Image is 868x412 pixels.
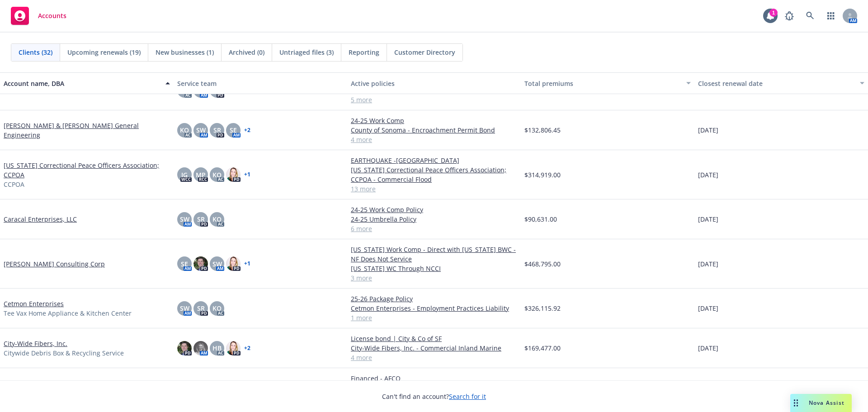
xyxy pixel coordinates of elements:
a: 4 more [351,135,517,144]
a: + 2 [244,346,250,351]
a: 4 more [351,353,517,362]
span: [DATE] [698,343,718,353]
span: HB [212,343,222,353]
span: [DATE] [698,303,718,313]
span: [DATE] [698,214,718,224]
a: Accounts [7,3,70,28]
a: 25-26 Package Policy [351,294,517,303]
span: [DATE] [698,125,718,135]
img: photo [193,256,208,271]
span: SE [181,259,188,269]
span: SE [230,125,237,135]
a: Cetmon Enterprises - Employment Practices Liability [351,303,517,313]
span: KO [212,170,222,180]
span: SR [197,214,205,224]
a: 24-25 Umbrella Policy [351,214,517,224]
a: [PERSON_NAME] Consulting Corp [4,259,105,269]
span: KO [212,303,222,313]
a: 3 more [351,273,517,283]
img: photo [226,341,241,355]
span: Upcoming renewals (19) [67,47,141,57]
a: + 1 [244,172,250,177]
span: $132,806.45 [524,125,561,135]
span: Reporting [349,47,379,57]
span: Untriaged files (3) [279,47,334,57]
a: Report a Bug [780,7,798,25]
a: 5 more [351,95,517,104]
span: [DATE] [698,170,718,180]
span: $169,477.00 [524,343,561,353]
a: Search [801,7,819,25]
span: SW [196,125,206,135]
span: SW [212,259,222,269]
span: KO [212,214,222,224]
div: 1 [769,9,778,17]
span: $90,631.00 [524,214,557,224]
button: Active policies [347,72,521,94]
a: City-Wide Fibers, Inc. - Commercial Inland Marine [351,343,517,353]
span: Accounts [38,12,66,19]
a: + 2 [244,128,250,133]
a: [US_STATE] WC Through NCCI [351,264,517,273]
span: $314,919.00 [524,170,561,180]
a: 1 more [351,313,517,322]
div: Account name, DBA [4,79,160,88]
span: Customer Directory [394,47,455,57]
a: [US_STATE] Correctional Peace Officers Association; CCPOA - Commercial Flood [351,165,517,184]
a: [US_STATE] Correctional Peace Officers Association; CCPOA [4,161,170,180]
div: Service team [177,79,344,88]
span: $468,795.00 [524,259,561,269]
span: JG [181,170,188,180]
button: Nova Assist [790,394,852,412]
span: Nova Assist [809,399,844,407]
a: [US_STATE] Work Comp - Direct with [US_STATE] BWC - NF Does Not Service [351,245,517,264]
span: KO [180,125,189,135]
img: photo [226,167,241,182]
div: Total premiums [524,79,681,88]
a: + 1 [244,261,250,266]
div: Active policies [351,79,517,88]
a: 13 more [351,184,517,194]
span: SW [180,214,189,224]
a: City-Wide Fibers, Inc. [4,339,67,348]
span: Tee Vax Home Appliance & Kitchen Center [4,308,132,318]
a: Search for it [449,392,486,401]
img: photo [226,256,241,271]
button: Total premiums [521,72,694,94]
a: 6 more [351,224,517,233]
a: County of Sonoma - Encroachment Permit Bond [351,125,517,135]
span: MP [196,170,206,180]
span: Citywide Debris Box & Recycling Service [4,348,124,358]
span: Archived (0) [229,47,264,57]
a: 24-25 Work Comp Policy [351,205,517,214]
a: Cetmon Enterprises [4,299,64,308]
span: Can't find an account? [382,392,486,401]
span: New businesses (1) [156,47,214,57]
a: Financed - AFCO [351,374,517,383]
img: photo [193,341,208,355]
div: Drag to move [790,394,802,412]
a: 24-25 Work Comp [351,116,517,125]
a: [PERSON_NAME] & [PERSON_NAME] General Engineering [4,121,170,140]
div: Closest renewal date [698,79,854,88]
span: [DATE] [698,259,718,269]
span: SW [180,303,189,313]
a: License bond | City & Co of SF [351,334,517,343]
a: EARTHQUAKE -[GEOGRAPHIC_DATA] [351,156,517,165]
img: photo [177,341,192,355]
span: $326,115.92 [524,303,561,313]
span: SR [213,125,221,135]
span: CCPOA [4,180,24,189]
span: Clients (32) [19,47,52,57]
a: Switch app [822,7,840,25]
span: SR [197,303,205,313]
button: Closest renewal date [694,72,868,94]
a: Caracal Enterprises, LLC [4,214,77,224]
button: Service team [174,72,347,94]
